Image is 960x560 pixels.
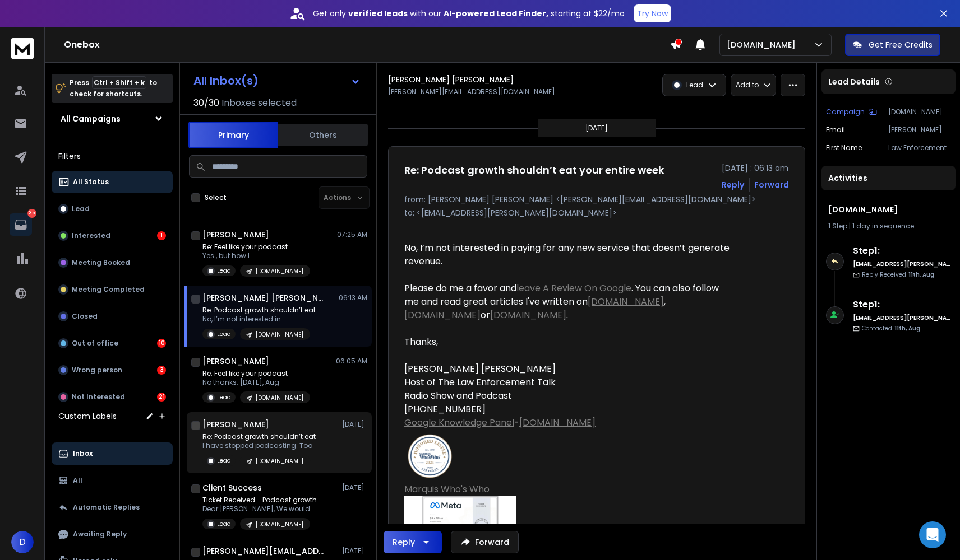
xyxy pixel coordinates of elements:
[52,108,173,130] button: All Campaigns
[52,332,173,354] button: Out of office10
[202,505,317,514] p: Dear [PERSON_NAME], We would
[202,251,310,260] p: Yes , but how I
[826,108,865,116] p: Campaign
[52,225,173,247] button: Interested1
[202,432,316,441] p: Re: Podcast growth shouldn’t eat
[52,278,173,301] button: Meeting Completed
[888,108,951,116] p: [DOMAIN_NAME]
[52,148,173,164] h3: Filters
[404,403,732,416] div: [PHONE_NUMBER]
[202,292,326,304] h1: [PERSON_NAME] [PERSON_NAME]
[888,143,951,152] p: Law Enforcement Talk - [PERSON_NAME]
[919,521,946,548] div: Open Intercom Messenger
[58,410,117,422] h3: Custom Labels
[727,39,800,50] p: [DOMAIN_NAME]
[188,122,278,148] button: Primary
[202,315,316,324] p: No, I’m not interested in
[722,179,744,190] button: Reply
[202,242,310,251] p: Re: Feel like your podcast
[27,209,36,218] p: 35
[404,335,732,349] div: Thanks,
[845,34,940,56] button: Get Free Credits
[52,386,173,408] button: Not Interested21
[202,378,310,387] p: No thanks. [DATE], Aug
[73,178,109,186] p: All Status
[853,314,951,322] h6: [EMAIL_ADDRESS][PERSON_NAME][DOMAIN_NAME]
[490,309,566,321] a: [DOMAIN_NAME]
[337,230,367,239] p: 07:25 AM
[451,531,519,553] button: Forward
[588,295,664,308] a: [DOMAIN_NAME]
[202,369,310,378] p: Re: Feel like your podcast
[404,496,516,555] img: AIorK4yRQQTyVQ08cD-_8psJeqGu6DHR5XNE5q_NyKlytm9tgQzTbYnled0EQibmpKJjK5mEExJArMEFsSIQ
[404,416,514,429] a: Google Knowledge Panel
[73,503,140,512] p: Automatic Replies
[205,193,227,202] label: Select
[73,449,93,458] p: Inbox
[52,442,173,465] button: Inbox
[404,309,481,321] a: [DOMAIN_NAME]
[828,204,949,215] h1: [DOMAIN_NAME]
[404,207,789,218] p: to: <[EMAIL_ADDRESS][PERSON_NAME][DOMAIN_NAME]>
[404,162,664,178] h1: Re: Podcast growth shouldn’t eat your entire week
[342,420,367,429] p: [DATE]
[256,330,303,339] p: [DOMAIN_NAME]
[256,520,303,529] p: [DOMAIN_NAME]
[157,231,166,240] div: 1
[388,87,555,96] p: [PERSON_NAME][EMAIL_ADDRESS][DOMAIN_NAME]
[342,547,367,556] p: [DATE]
[202,496,317,505] p: Ticket Received - Podcast growth
[10,213,32,236] a: 35
[72,393,125,402] p: Not Interested
[72,366,122,375] p: Wrong person
[72,258,130,267] p: Meeting Booked
[821,166,956,190] div: Activities
[157,339,166,348] div: 10
[519,416,596,429] a: [DOMAIN_NAME]
[869,39,933,50] p: Get Free Credits
[826,143,862,152] p: First Name
[72,231,110,240] p: Interested
[202,419,269,430] h1: [PERSON_NAME]
[73,530,127,539] p: Awaiting Reply
[393,536,415,548] div: Reply
[828,221,847,231] span: 1 Step
[516,282,631,295] a: leave A Review On Google
[339,293,367,302] p: 06:13 AM
[754,179,789,190] div: Forward
[217,267,231,275] p: Lead
[862,324,920,333] p: Contacted
[826,108,877,116] button: Campaign
[336,357,367,366] p: 06:05 AM
[342,483,367,492] p: [DATE]
[404,282,732,322] div: Please do me a favor and . You can also follow me and read great articles I've written on , or .
[202,356,269,367] h1: [PERSON_NAME]
[908,270,934,279] span: 11th, Aug
[73,476,82,485] p: All
[157,366,166,375] div: 3
[826,125,845,134] p: Email
[52,305,173,328] button: Closed
[11,38,34,59] img: logo
[157,393,166,402] div: 21
[52,198,173,220] button: Lead
[202,545,326,557] h1: [PERSON_NAME][EMAIL_ADDRESS]
[888,125,951,134] p: [PERSON_NAME][EMAIL_ADDRESS][DOMAIN_NAME]
[52,496,173,519] button: Automatic Replies
[313,8,625,19] p: Get only with our starting at $22/mo
[217,456,231,465] p: Lead
[736,81,759,90] p: Add to
[256,394,303,402] p: [DOMAIN_NAME]
[202,306,316,315] p: Re: Podcast growth shouldn’t eat
[193,75,259,86] h1: All Inbox(s)
[11,531,34,553] button: D
[404,430,455,483] img: AIorK4xOjcXyDXbQ37sm7o0XgLReQINW0hO7w7q_WTVOcYVP-VtdFnjOaZb6BkkI-mjibPXtDDp3yXVyPHsu
[52,171,173,193] button: All Status
[72,285,145,294] p: Meeting Completed
[404,194,789,205] p: from: [PERSON_NAME] [PERSON_NAME] <[PERSON_NAME][EMAIL_ADDRESS][DOMAIN_NAME]>
[221,96,297,110] h3: Inboxes selected
[686,81,703,90] p: Lead
[202,441,316,450] p: I have stopped podcasting. Too
[217,330,231,338] p: Lead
